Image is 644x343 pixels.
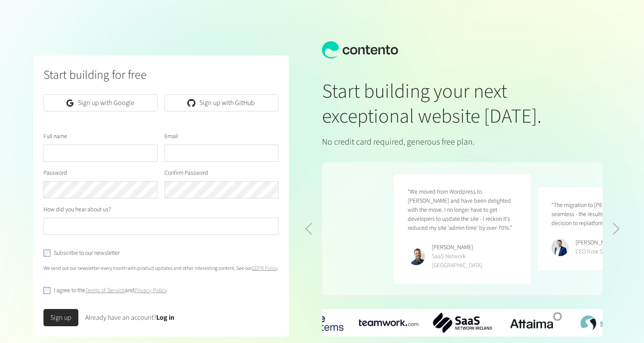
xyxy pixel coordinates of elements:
[164,169,208,178] label: Confirm Password
[432,252,517,270] div: SaaS Network [GEOGRAPHIC_DATA]
[507,309,566,337] img: Attaima-Logo.png
[322,79,603,129] h1: Start building your next exceptional website [DATE].
[613,223,620,235] div: Next slide
[43,205,111,214] label: How did you hear about us?
[551,239,569,256] img: Ryan Crowley
[433,312,492,333] img: SaaS-Network-Ireland-logo.png
[507,309,566,337] div: 3 / 6
[322,136,603,148] p: No credit card required, generous free plan.
[43,132,67,141] label: Full name
[580,315,640,330] img: SkillsVista-Logo.png
[252,265,277,272] a: GDPR Policy
[433,312,492,333] div: 2 / 6
[43,66,279,84] h2: Start building for free
[432,243,517,252] div: [PERSON_NAME]
[85,286,125,295] a: Terms of Service
[43,265,279,272] p: We send out our newsletter every month with product updates and other interesting content. See our .
[394,174,531,284] figure: 4 / 5
[156,313,174,322] a: Log in
[576,247,620,256] div: CEO Kore Systems
[54,249,120,258] label: Subscribe to our newsletter
[164,94,279,111] a: Sign up with GitHub
[54,286,167,295] label: I agree to the and
[408,188,517,233] p: “We moved from Wordpress to [PERSON_NAME] and have been delighted with the move. I no longer have...
[43,169,67,178] label: Password
[43,94,158,111] a: Sign up with Google
[164,132,178,141] label: Email
[580,315,640,330] div: 4 / 6
[576,238,620,247] div: [PERSON_NAME]
[134,286,167,295] a: Privacy Policy
[359,319,418,326] div: 1 / 6
[43,309,78,326] button: Sign up
[85,312,174,323] div: Already have an account?
[408,248,425,265] img: Phillip Maucher
[305,223,312,235] div: Previous slide
[359,319,418,326] img: teamwork-logo.png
